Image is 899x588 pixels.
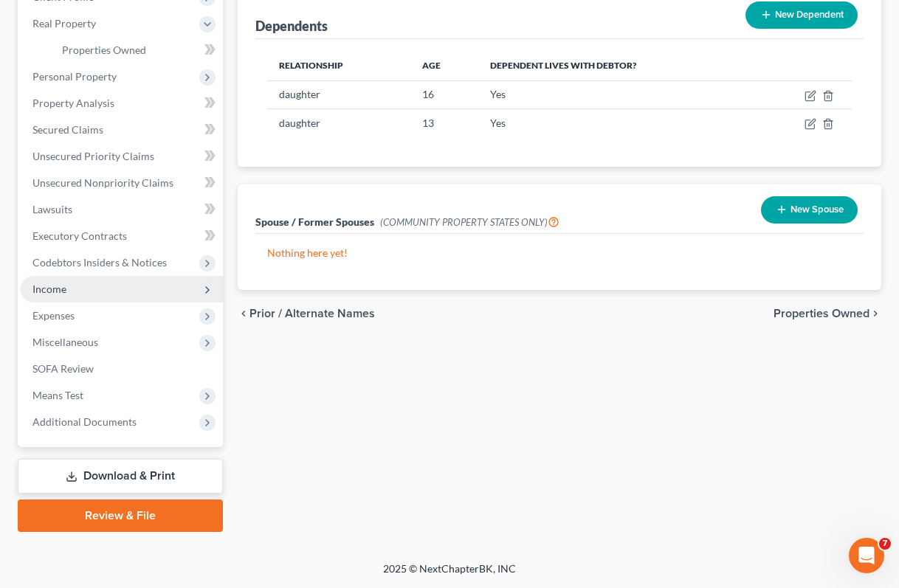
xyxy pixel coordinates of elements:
span: Properties Owned [774,308,869,319]
a: Download & Print [18,459,223,494]
span: Real Property [32,17,96,30]
div: Dependents [255,17,328,35]
span: Expenses [32,309,75,322]
a: Unsecured Priority Claims [21,143,223,170]
span: Unsecured Priority Claims [32,150,154,162]
button: Properties Owned chevron_right [774,308,881,319]
span: 7 [879,538,891,550]
span: Property Analysis [32,97,114,109]
span: Miscellaneous [32,336,98,348]
span: Income [32,283,66,295]
button: New Dependent [745,1,858,29]
span: Codebtors Insiders & Notices [32,256,167,269]
button: chevron_left Prior / Alternate Names [238,308,375,319]
a: Unsecured Nonpriority Claims [21,170,223,196]
td: Yes [478,109,755,137]
div: 2025 © NextChapterBK, INC [29,561,870,588]
td: daughter [267,80,410,108]
a: Lawsuits [21,196,223,223]
span: Lawsuits [32,203,72,215]
span: Properties Owned [62,44,146,56]
span: Additional Documents [32,415,137,428]
a: SOFA Review [21,356,223,382]
a: Review & File [18,499,223,532]
span: Prior / Alternate Names [249,308,375,319]
a: Secured Claims [21,117,223,143]
td: 16 [410,80,479,108]
span: SOFA Review [32,362,94,375]
span: Personal Property [32,70,117,83]
th: Dependent lives with debtor? [478,51,755,80]
span: Means Test [32,389,83,401]
th: Relationship [267,51,410,80]
i: chevron_right [869,308,881,319]
button: New Spouse [761,196,858,224]
td: 13 [410,109,479,137]
span: Unsecured Nonpriority Claims [32,176,173,189]
span: (COMMUNITY PROPERTY STATES ONLY) [380,216,559,228]
span: Executory Contracts [32,229,127,242]
span: Secured Claims [32,123,103,136]
span: Spouse / Former Spouses [255,215,374,228]
a: Property Analysis [21,90,223,117]
th: Age [410,51,479,80]
a: Properties Owned [50,37,223,63]
td: Yes [478,80,755,108]
a: Executory Contracts [21,223,223,249]
i: chevron_left [238,308,249,319]
p: Nothing here yet! [267,246,852,260]
iframe: Intercom live chat [849,538,884,573]
td: daughter [267,109,410,137]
